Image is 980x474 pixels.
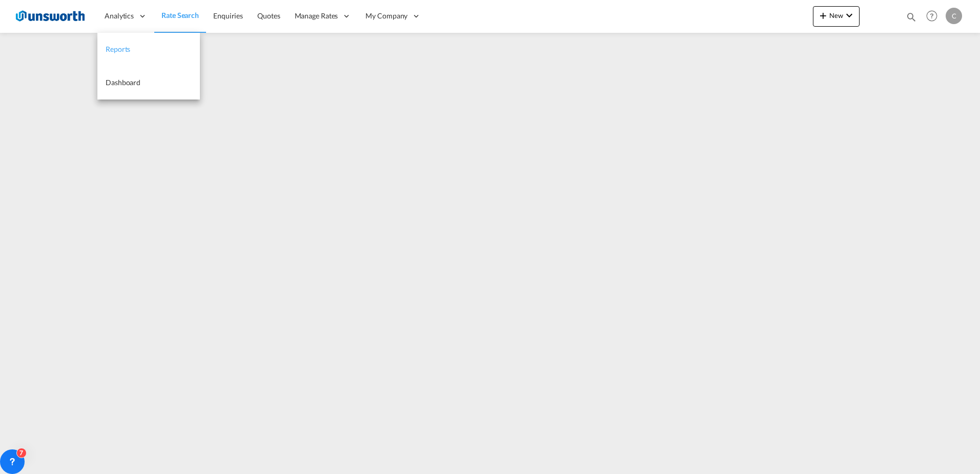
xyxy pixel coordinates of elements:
[106,78,140,87] span: Dashboard
[817,11,855,19] span: New
[15,5,85,28] img: 3748d800213711f08852f18dcb6d8936.jpg
[817,9,829,22] md-icon: icon-plus 400-fg
[295,11,338,21] span: Manage Rates
[106,45,130,53] span: Reports
[105,11,134,21] span: Analytics
[813,6,860,27] button: icon-plus 400-fgNewicon-chevron-down
[906,11,917,27] div: icon-magnify
[946,8,962,24] div: C
[97,66,200,100] a: Dashboard
[213,11,243,20] span: Enquiries
[365,11,407,21] span: My Company
[923,7,941,25] span: Help
[257,11,280,20] span: Quotes
[97,33,200,66] a: Reports
[906,11,917,23] md-icon: icon-magnify
[843,9,855,22] md-icon: icon-chevron-down
[923,7,946,26] div: Help
[161,11,199,19] span: Rate Search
